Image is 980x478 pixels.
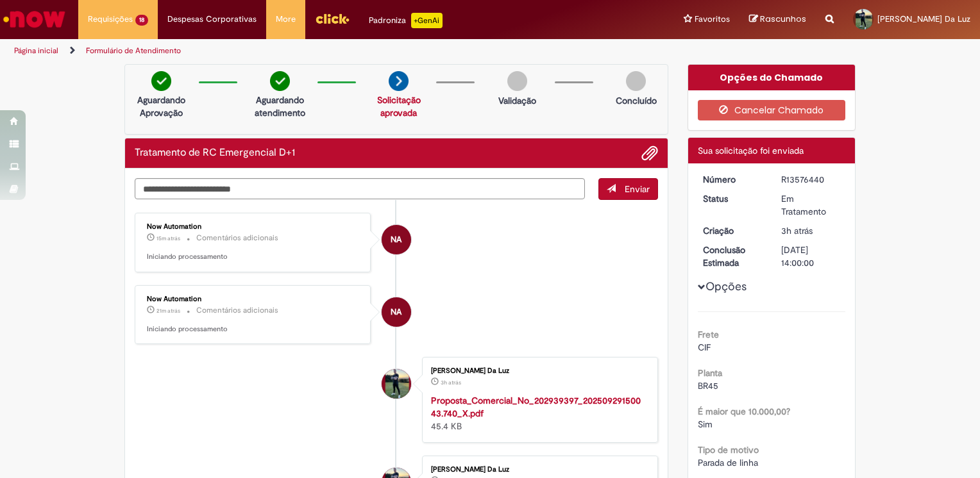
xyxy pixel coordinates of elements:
[147,295,360,303] div: Now Automation
[391,224,401,255] span: NA
[749,13,806,26] a: Rascunhos
[135,15,148,26] span: 18
[641,145,658,161] button: Adicionar anexos
[431,466,645,474] div: [PERSON_NAME] Da Luz
[156,307,180,315] time: 29/09/2025 15:01:04
[315,9,350,28] img: click_logo_yellow_360x200.png
[391,297,401,327] span: NA
[693,243,772,269] dt: Conclusão Estimada
[441,379,461,386] span: 3h atrás
[389,71,409,91] img: arrow-next.png
[698,100,846,120] button: Cancelar Chamado
[626,71,646,91] img: img-circle-grey.png
[781,243,841,269] div: [DATE] 14:00:00
[625,183,650,195] span: Enviar
[498,94,536,107] p: Validação
[369,13,443,28] div: Padroniza
[781,173,841,186] div: R13576440
[781,225,813,236] span: 3h atrás
[196,233,278,243] small: Comentários adicionais
[147,252,360,262] p: Iniciando processamento
[382,225,411,254] div: Now Automation
[698,457,758,468] span: Parada de linha
[698,367,722,379] b: Planta
[698,145,804,156] span: Sua solicitação foi enviada
[441,379,461,386] time: 29/09/2025 12:04:53
[698,329,719,340] b: Frete
[1,6,67,32] img: ServiceNow
[151,71,171,91] img: check-circle-green.png
[698,342,711,353] span: CIF
[276,13,296,26] span: More
[698,380,718,391] span: BR45
[382,297,411,327] div: Now Automation
[382,369,411,399] div: Renan Oliveira Da Luz
[698,444,759,456] b: Tipo de motivo
[431,367,645,375] div: [PERSON_NAME] Da Luz
[147,324,360,334] p: Iniciando processamento
[760,13,806,25] span: Rascunhos
[693,173,772,186] dt: Número
[688,65,856,90] div: Opções do Chamado
[377,94,421,119] a: Solicitação aprovada
[270,71,290,91] img: check-circle-green.png
[877,13,970,24] span: [PERSON_NAME] Da Luz
[781,224,841,237] div: 29/09/2025 12:05:01
[698,406,790,417] b: É maior que 10.000,00?
[156,235,180,242] span: 15m atrás
[86,45,181,56] a: Formulário de Atendimento
[14,45,58,56] a: Página inicial
[781,192,841,218] div: Em Tratamento
[598,178,658,200] button: Enviar
[431,394,645,433] div: 45.4 KB
[156,307,180,315] span: 21m atrás
[147,223,360,231] div: Now Automation
[249,94,311,119] p: Aguardando atendimento
[781,225,813,236] time: 29/09/2025 12:05:01
[130,94,192,119] p: Aguardando Aprovação
[693,192,772,205] dt: Status
[88,13,133,26] span: Requisições
[431,395,641,419] a: Proposta_Comercial_No_202939397_20250929150043.740_X.pdf
[135,178,585,200] textarea: Digite sua mensagem aqui...
[10,39,644,63] ul: Trilhas de página
[698,418,713,430] span: Sim
[196,305,278,316] small: Comentários adicionais
[695,13,730,26] span: Favoritos
[135,147,295,159] h2: Tratamento de RC Emergencial D+1 Histórico de tíquete
[167,13,257,26] span: Despesas Corporativas
[693,224,772,237] dt: Criação
[507,71,527,91] img: img-circle-grey.png
[616,94,657,107] p: Concluído
[411,13,443,28] p: +GenAi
